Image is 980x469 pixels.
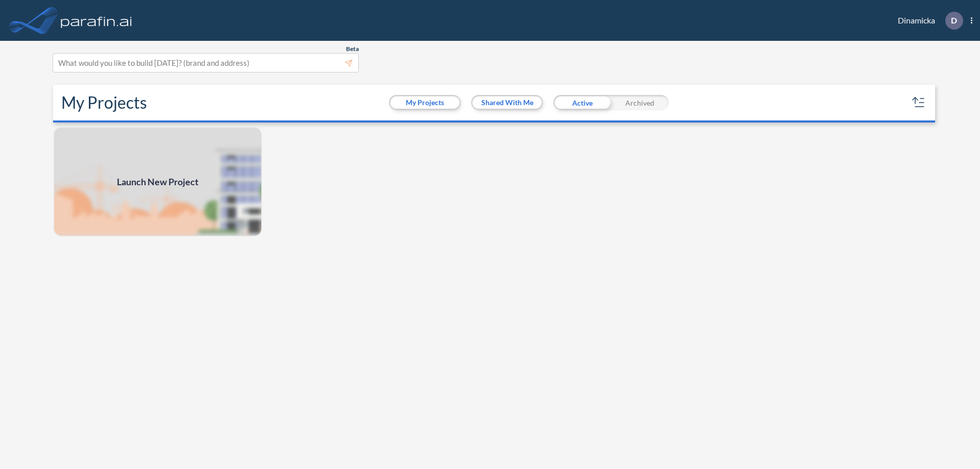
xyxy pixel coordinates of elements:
[911,94,927,111] button: sort
[346,45,359,53] span: Beta
[390,96,459,109] button: My Projects
[53,127,262,237] a: Launch New Project
[53,127,262,237] img: add
[473,96,542,109] button: Shared With Me
[611,95,669,110] div: Archived
[61,93,147,112] h2: My Projects
[951,16,957,25] p: D
[117,175,199,189] span: Launch New Project
[883,12,972,30] div: Dinamicka
[553,95,611,110] div: Active
[59,10,134,31] img: logo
